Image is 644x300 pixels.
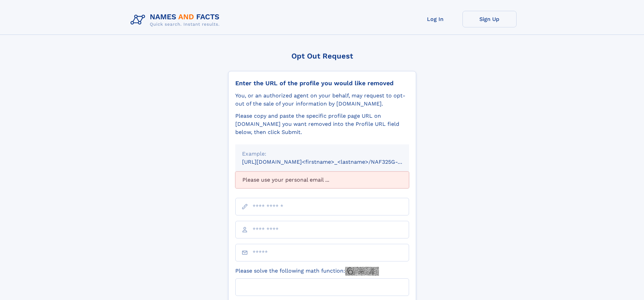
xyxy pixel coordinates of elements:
div: Please use your personal email ... [235,171,409,188]
div: Opt Out Request [228,52,416,60]
a: Log In [408,11,462,27]
a: Sign Up [462,11,517,27]
div: You, or an authorized agent on your behalf, may request to opt-out of the sale of your informatio... [235,92,409,108]
img: Logo Names and Facts [128,11,225,29]
div: Enter the URL of the profile you would like removed [235,79,409,87]
label: Please solve the following math function: [235,267,379,276]
div: Please copy and paste the specific profile page URL on [DOMAIN_NAME] you want removed into the Pr... [235,112,409,136]
div: Example: [242,150,402,158]
small: [URL][DOMAIN_NAME]<firstname>_<lastname>/NAF325G-xxxxxxxx [242,159,422,165]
